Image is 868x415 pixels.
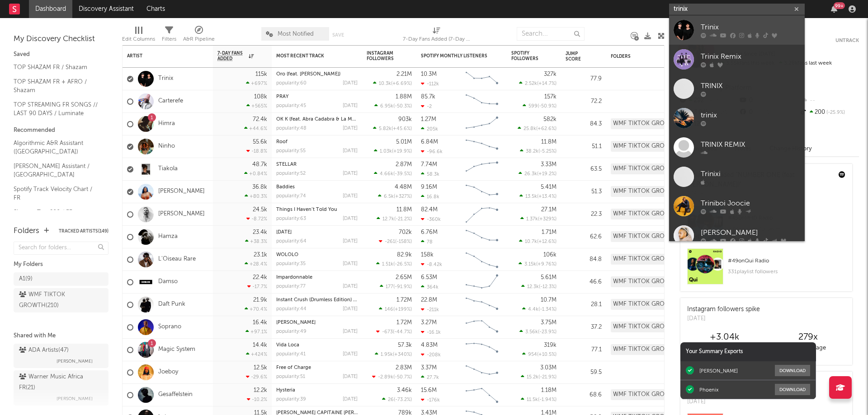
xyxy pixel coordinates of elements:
a: trinix [669,103,805,133]
div: WMF TIKTOK GROWTH (210) [611,254,690,265]
div: Baddies [276,185,358,190]
div: Folders [611,54,679,59]
span: 13.5k [525,194,537,199]
div: ( ) [379,238,412,244]
div: popularity: 77 [276,284,306,289]
div: Saved [14,49,108,60]
a: [DATE] [276,230,292,235]
span: +45.6 % [393,126,410,131]
div: TRINIX [701,80,800,91]
div: Triniboi Joocie [701,198,800,209]
div: 3.33M [541,162,557,168]
button: Download [775,365,810,376]
div: 364k [421,284,439,290]
a: Gesaffelstein [158,391,193,399]
div: 205k [421,126,438,132]
a: TOP STREAMING FR SONGS // LAST 90 DAYS / Luminate [14,100,99,118]
span: 146 [385,307,393,312]
div: 1.88M [396,94,412,100]
span: -12.3 % [540,284,555,289]
span: -21.2 % [396,217,410,222]
div: 2.87M [396,162,412,168]
div: ( ) [519,261,557,267]
span: +329 % [539,217,555,222]
div: 48.7k [252,162,267,168]
span: +14.7 % [538,81,555,86]
svg: Chart title [462,135,502,158]
div: +565 % [246,103,267,109]
a: Instant Crush (Drumless Edition) (feat. [PERSON_NAME]) [276,298,407,303]
span: 2.52k [525,81,537,86]
a: [PERSON_NAME] [276,320,316,325]
div: Trinix [701,22,800,33]
div: ( ) [519,238,557,244]
div: [DATE] [343,149,358,154]
a: A1(9) [14,272,108,286]
span: [PERSON_NAME] [57,393,93,404]
div: -2 [421,103,432,109]
div: 11.8M [541,139,557,145]
div: Edit Columns [122,34,155,45]
a: [PERSON_NAME] [158,210,205,218]
span: 4.4k [528,307,538,312]
div: 106k [543,252,557,258]
div: 24.5k [253,207,267,213]
span: +62.6 % [538,126,555,131]
div: popularity: 55 [276,149,306,154]
svg: Chart title [462,203,502,226]
span: 12.3k [527,284,539,289]
span: +327 % [395,194,410,199]
div: popularity: 60 [276,81,307,86]
div: [DATE] [343,284,358,289]
a: Daft Punk [158,301,185,308]
div: 7-Day Fans Added (7-Day Fans Added) [403,23,471,49]
a: Tiakola [158,165,178,173]
div: [DATE] [343,216,358,221]
div: [DATE] [343,307,358,312]
div: 62.6 [566,232,602,242]
a: Oro (feat. [PERSON_NAME]) [276,72,340,77]
a: ADA Artists(47)[PERSON_NAME] [14,344,108,368]
div: [DATE] [343,194,358,199]
div: # 49 on Qui Radio [728,256,845,266]
div: ( ) [522,306,557,312]
svg: Chart title [462,316,502,339]
a: PRAY [276,94,288,99]
span: -1.34 % [540,307,555,312]
span: +19.2 % [538,172,555,177]
div: 7.74M [421,162,437,168]
a: [PERSON_NAME] Assistant / [GEOGRAPHIC_DATA] [14,161,99,180]
div: +80.3 % [245,193,267,199]
span: 177 [386,284,393,289]
div: 63.5 [566,164,602,175]
button: Tracked Artists(149) [59,229,108,233]
span: 38.2k [526,149,538,154]
span: -5.25 % [540,149,555,154]
span: 599 [528,104,538,109]
div: ( ) [523,103,557,109]
div: +0.84 % [244,171,267,177]
div: 84.3 [566,119,602,130]
a: Free of Charge [276,365,311,370]
button: Download [775,384,810,395]
span: 1.37k [526,217,538,222]
div: ( ) [374,103,412,109]
div: ( ) [373,126,412,131]
div: Filters [162,34,176,45]
div: ( ) [376,261,412,267]
a: OK K (feat. Abra Cadabra & La Mano 1.9) [276,117,371,122]
div: 10.7M [541,297,557,303]
div: Instagram Followers [367,51,398,61]
input: Search... [517,27,585,41]
div: 11.8M [396,207,412,213]
div: 28.1 [566,299,602,310]
div: [DATE] [343,126,358,131]
span: [PERSON_NAME] [57,356,93,367]
div: popularity: 44 [276,307,307,312]
div: popularity: 45 [276,103,306,108]
div: [DATE] [343,103,358,108]
div: PRAY [276,94,358,99]
a: Trinix Remix [669,45,805,74]
div: 16.8k [421,194,439,200]
div: -360k [421,216,441,222]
